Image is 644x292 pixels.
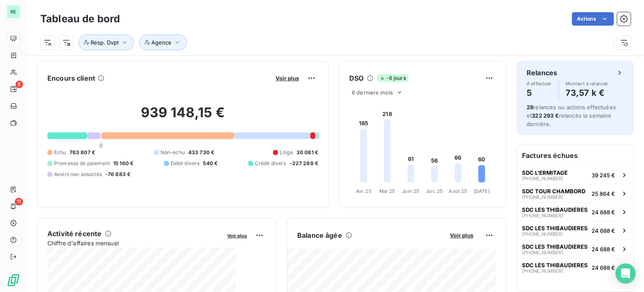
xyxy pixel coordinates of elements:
[47,73,95,83] h6: Encours client
[296,149,318,156] span: 30 081 €
[113,160,133,167] span: 15 160 €
[379,188,395,194] tspan: Mai 25
[78,34,134,50] button: Resp. Dvpt
[522,225,588,231] span: SDC LES THIBAUDIERES
[70,149,95,156] span: 763 807 €
[517,184,634,203] button: SDC TOUR CHAMBORD[PHONE_NUMBER]25 864 €
[7,274,20,287] img: Logo LeanPay
[349,73,364,83] h6: DSO
[517,239,634,258] button: SDC LES THIBAUDIERES[PHONE_NUMBER]24 688 €
[522,213,563,218] span: [PHONE_NUMBER]
[592,264,615,271] span: 24 688 €
[517,145,634,166] h6: Factures échues
[527,86,552,100] h4: 5
[522,250,563,255] span: [PHONE_NUMBER]
[592,209,615,216] span: 24 688 €
[91,39,119,46] span: Resp. Dvpt
[450,232,473,239] span: Voir plus
[225,231,249,239] button: Voir plus
[161,149,185,156] span: Non-échu
[592,227,615,234] span: 24 688 €
[522,169,568,176] span: SDC L'ERMITAGE
[7,5,20,18] div: RE
[54,171,102,178] span: Avoirs non associés
[16,81,23,88] span: 5
[566,86,608,100] h4: 73,57 k €
[522,195,563,200] span: [PHONE_NUMBER]
[54,149,66,156] span: Échu
[402,188,419,194] tspan: Juin 25
[527,104,616,127] span: relances ou actions effectuées et relancés la semaine dernière.
[592,172,615,179] span: 39 245 €
[255,160,286,167] span: Crédit divers
[522,231,563,237] span: [PHONE_NUMBER]
[527,104,533,110] span: 28
[522,176,563,181] span: [PHONE_NUMBER]
[15,198,23,205] span: 11
[449,188,467,194] tspan: Août 25
[572,12,614,26] button: Actions
[566,81,608,86] span: Montant à relancer
[592,190,615,197] span: 25 864 €
[522,243,588,250] span: SDC LES THIBAUDIERES
[203,160,218,167] span: 540 €
[522,268,563,274] span: [PHONE_NUMBER]
[139,34,187,50] button: Agence
[297,230,342,240] h6: Balance âgée
[280,149,293,156] span: Litige
[517,221,634,239] button: SDC LES THIBAUDIERES[PHONE_NUMBER]24 688 €
[522,188,585,195] span: SDC TOUR CHAMBORD
[290,160,319,167] span: -227 288 €
[615,263,636,284] div: Open Intercom Messenger
[522,262,588,268] span: SDC LES THIBAUDIERES
[592,246,615,253] span: 24 688 €
[105,171,130,178] span: -76 883 €
[517,203,634,221] button: SDC LES THIBAUDIERES[PHONE_NUMBER]24 688 €
[517,258,634,276] button: SDC LES THIBAUDIERES[PHONE_NUMBER]24 688 €
[356,188,371,194] tspan: Avr. 25
[171,160,200,167] span: Débit divers
[426,188,443,194] tspan: Juil. 25
[517,166,634,184] button: SDC L'ERMITAGE[PHONE_NUMBER]39 245 €
[527,68,557,78] h6: Relances
[377,74,408,82] span: -6 jours
[447,231,476,239] button: Voir plus
[522,206,588,213] span: SDC LES THIBAUDIERES
[99,142,103,149] span: 0
[352,89,393,96] span: 6 derniers mois
[273,74,301,82] button: Voir plus
[47,104,318,129] h2: 939 148,15 €
[188,149,214,156] span: 433 730 €
[227,233,247,239] span: Voir plus
[275,75,299,82] span: Voir plus
[47,229,101,239] h6: Activité récente
[47,239,221,247] span: Chiffre d'affaires mensuel
[532,112,558,119] span: 322 293 €
[54,160,110,167] span: Promesse de paiement
[474,188,490,194] tspan: [DATE]
[527,81,552,86] span: À effectuer
[40,11,120,26] h3: Tableau de bord
[151,39,171,46] span: Agence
